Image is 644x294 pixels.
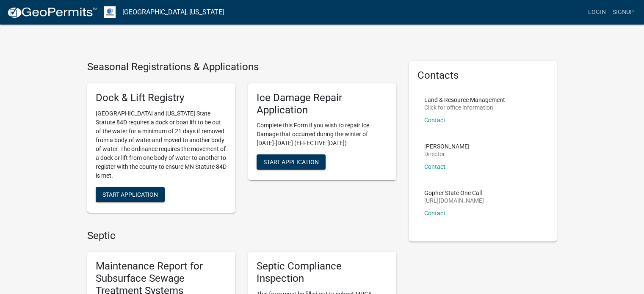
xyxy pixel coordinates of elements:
button: Start Application [96,187,165,202]
h5: Ice Damage Repair Application [257,92,388,116]
span: Start Application [263,159,319,165]
button: Start Application [257,154,326,170]
a: Contact [424,163,445,170]
h5: Dock & Lift Registry [96,92,227,104]
a: [GEOGRAPHIC_DATA], [US_STATE] [122,5,224,19]
span: Start Application [102,191,158,198]
p: [URL][DOMAIN_NAME] [424,198,484,203]
p: Gopher State One Call [424,190,484,196]
a: Contact [424,210,445,217]
p: Click for office information: [424,104,505,110]
a: Login [585,4,609,20]
h4: Septic [87,230,396,242]
h5: Contacts [417,69,549,82]
a: Contact [424,117,445,124]
p: Complete this Form if you wish to repair Ice Damage that occurred during the winter of [DATE]-[DA... [257,121,388,148]
a: Signup [609,4,637,20]
p: [GEOGRAPHIC_DATA] and [US_STATE] State Statute 84D requires a dock or boat lift to be out of the ... [96,109,227,180]
p: Land & Resource Management [424,97,505,103]
p: Director [424,151,470,157]
p: [PERSON_NAME] [424,143,470,149]
h4: Seasonal Registrations & Applications [87,61,396,73]
h5: Septic Compliance Inspection [257,260,388,285]
img: Otter Tail County, Minnesota [104,6,116,18]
